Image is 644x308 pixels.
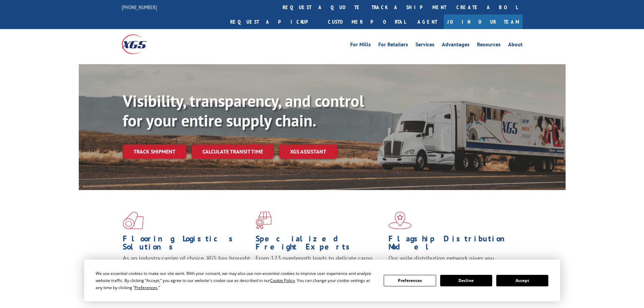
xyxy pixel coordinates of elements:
[135,285,158,290] span: Preferences
[123,212,144,229] img: xgs-icon-total-supply-chain-intelligence-red
[84,260,560,301] div: Cookie Consent Prompt
[384,275,436,286] button: Preferences
[508,42,523,49] a: About
[350,42,371,49] a: For Mills
[192,144,274,159] a: Calculate transit time
[123,235,251,254] h1: Flooring Logistics Solutions
[496,275,548,286] button: Accept
[123,90,364,131] b: Visibility, transparency, and control for your entire supply chain.
[225,15,323,29] a: Request a pickup
[256,212,271,229] img: xgs-icon-focused-on-flooring-red
[279,144,337,159] a: XGS ASSISTANT
[270,278,295,283] span: Cookie Policy
[123,254,250,278] span: As an industry carrier of choice, XGS has brought innovation and dedication to flooring logistics...
[477,42,501,49] a: Resources
[411,15,444,29] a: Agent
[123,144,186,159] a: Track shipment
[415,42,434,49] a: Services
[440,275,492,286] button: Decline
[256,254,383,284] p: From 123 overlength loads to delicate cargo, our experienced staff knows the best way to move you...
[378,42,408,49] a: For Retailers
[388,254,513,270] span: Our agile distribution network gives you nationwide inventory management on demand.
[444,15,523,29] a: Join Our Team
[388,235,516,254] h1: Flagship Distribution Model
[442,42,470,49] a: Advantages
[256,235,383,254] h1: Specialized Freight Experts
[388,212,412,229] img: xgs-icon-flagship-distribution-model-red
[122,4,157,10] a: [PHONE_NUMBER]
[323,15,411,29] a: Customer Portal
[96,270,376,291] div: We use essential cookies to make our site work. With your consent, we may also use non-essential ...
